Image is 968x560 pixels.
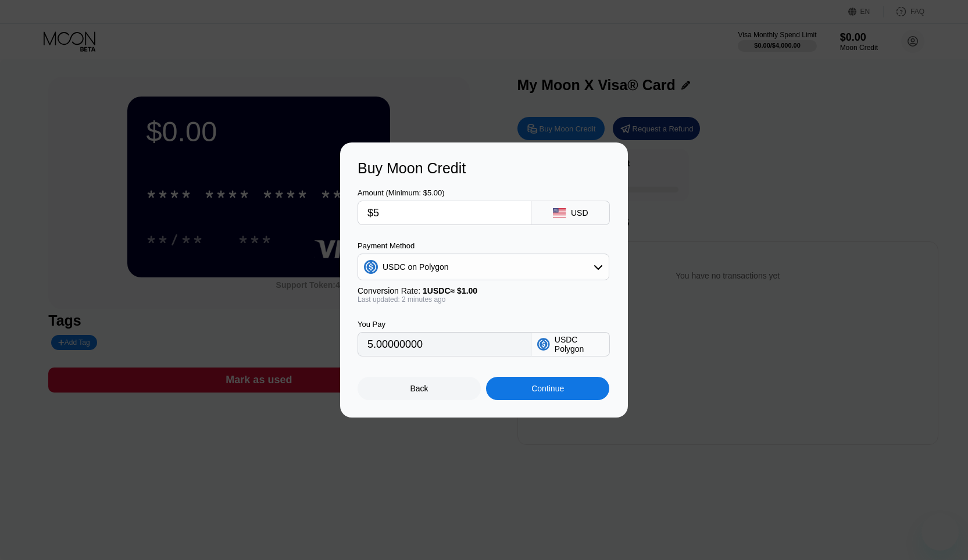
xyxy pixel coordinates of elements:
[410,384,428,393] div: Back
[367,201,521,224] input: $0.00
[358,160,610,177] div: Buy Moon Credit
[383,262,449,272] div: USDC on Polygon
[358,377,481,400] div: Back
[358,188,531,197] div: Amount (Minimum: $5.00)
[486,377,609,400] div: Continue
[358,241,609,250] div: Payment Method
[921,513,959,551] iframe: Кнопка запуска окна обмена сообщениями
[358,286,609,295] div: Conversion Rate:
[358,255,609,279] div: USDC on Polygon
[555,335,603,354] div: USDC Polygon
[531,384,564,393] div: Continue
[423,286,477,295] span: 1 USDC ≈ $1.00
[358,295,609,304] div: Last updated: 2 minutes ago
[358,320,531,329] div: You Pay
[571,208,588,217] div: USD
